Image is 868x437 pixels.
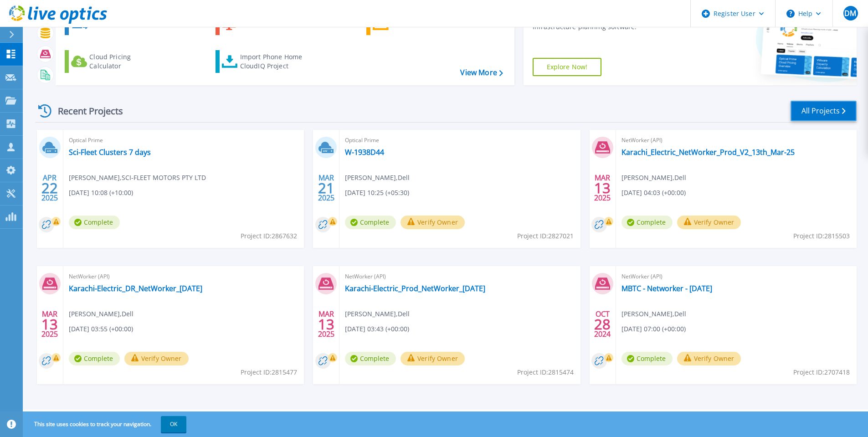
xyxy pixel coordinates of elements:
button: OK [161,416,186,432]
a: Sci-Fleet Clusters 7 days [69,148,151,157]
span: [DATE] 04:03 (+00:00) [621,188,686,198]
span: [PERSON_NAME] , Dell [621,173,686,183]
span: [PERSON_NAME] , SCI-FLEET MOTORS PTY LTD [69,173,206,183]
span: Complete [69,216,120,229]
span: [PERSON_NAME] , Dell [69,309,134,319]
span: [DATE] 07:00 (+00:00) [621,324,686,334]
div: MAR 2025 [41,308,58,341]
span: Optical Prime [69,135,298,145]
span: Complete [621,352,673,365]
span: NetWorker (API) [69,272,298,282]
span: Project ID: 2815477 [241,367,297,377]
div: MAR 2025 [594,171,611,205]
a: MBTC - Networker - [DATE] [621,284,712,293]
span: Project ID: 2707418 [793,367,850,377]
div: MAR 2025 [318,308,335,341]
a: W-1938D44 [345,148,384,157]
a: Explore Now! [533,58,602,76]
span: 13 [318,320,334,328]
div: Cloud Pricing Calculator [89,52,162,71]
div: OCT 2024 [594,308,611,341]
span: [DATE] 03:43 (+00:00) [345,324,409,334]
a: All Projects [791,101,857,121]
span: Complete [69,352,120,365]
button: Verify Owner [677,352,741,365]
button: Verify Owner [401,352,465,365]
a: View More [460,68,503,77]
span: Complete [621,216,673,229]
span: NetWorker (API) [621,272,851,282]
span: Optical Prime [345,135,575,145]
span: Project ID: 2867632 [241,231,297,241]
span: Complete [345,216,396,229]
div: APR 2025 [41,171,58,205]
button: Verify Owner [124,352,189,365]
button: Verify Owner [401,216,465,229]
span: This site uses cookies to track your navigation. [25,416,186,432]
span: [DATE] 10:08 (+10:00) [69,188,133,198]
span: [PERSON_NAME] , Dell [345,309,410,319]
span: 22 [41,184,58,192]
span: [PERSON_NAME] , Dell [621,309,686,319]
span: Project ID: 2815474 [517,367,574,377]
div: Import Phone Home CloudIQ Project [240,52,311,71]
span: 28 [594,320,611,328]
button: Verify Owner [677,216,741,229]
span: 13 [594,184,611,192]
span: DM [844,10,856,17]
a: Karachi-Electric_DR_NetWorker_[DATE] [69,284,202,293]
a: Karachi_Electric_NetWorker_Prod_V2_13th_Mar-25 [621,148,795,157]
a: Karachi-Electric_Prod_NetWorker_[DATE] [345,284,485,293]
span: NetWorker (API) [621,135,851,145]
span: Project ID: 2815503 [793,231,850,241]
span: [PERSON_NAME] , Dell [345,173,410,183]
div: MAR 2025 [318,171,335,205]
span: Project ID: 2827021 [517,231,574,241]
span: 13 [41,320,58,328]
span: NetWorker (API) [345,272,575,282]
span: 21 [318,184,334,192]
div: Recent Projects [35,100,135,122]
a: Cloud Pricing Calculator [65,50,166,73]
span: [DATE] 10:25 (+05:30) [345,188,409,198]
span: [DATE] 03:55 (+00:00) [69,324,133,334]
span: Complete [345,352,396,365]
